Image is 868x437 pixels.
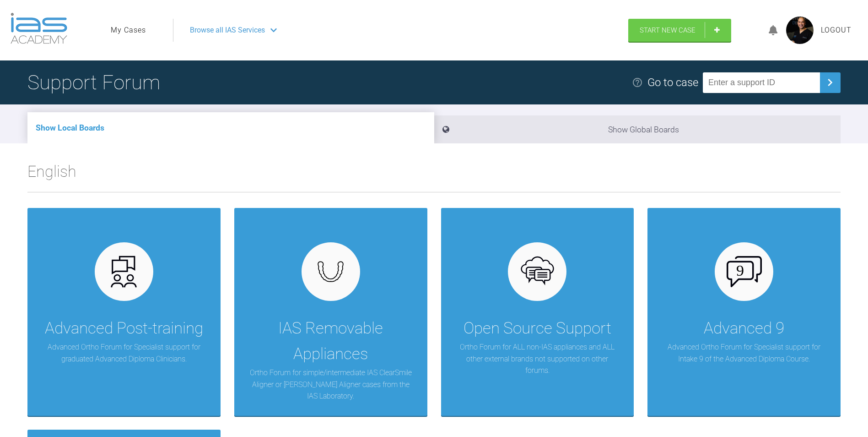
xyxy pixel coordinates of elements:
[647,74,698,91] div: Go to case
[661,341,827,365] p: Advanced Ortho Forum for Specialist support for Intake 9 of the Advanced Diploma Course.
[786,16,814,44] img: profile.png
[45,316,203,341] div: Advanced Post-training
[647,208,841,416] a: Advanced 9Advanced Ortho Forum for Specialist support for Intake 9 of the Advanced Diploma Course.
[27,66,160,98] h1: Support Forum
[106,254,141,290] img: advanced.73cea251.svg
[11,13,67,44] img: logo-light.3e3ef733.png
[41,341,207,365] p: Advanced Ortho Forum for Specialist support for graduated Advanced Diploma Clinicians.
[111,24,146,36] a: My Cases
[628,19,731,42] a: Start New Case
[520,254,555,290] img: opensource.6e495855.svg
[727,256,762,287] img: advanced-9.7b3bd4b1.svg
[704,316,784,341] div: Advanced 9
[455,341,620,377] p: Ortho Forum for ALL non-IAS appliances and ALL other external brands not supported on other forums.
[27,112,434,143] li: Show Local Boards
[190,24,265,36] span: Browse all IAS Services
[441,208,634,416] a: Open Source SupportOrtho Forum for ALL non-IAS appliances and ALL other external brands not suppo...
[234,208,427,416] a: IAS Removable AppliancesOrtho Forum for simple/intermediate IAS ClearSmile Aligner or [PERSON_NAM...
[313,258,348,285] img: removables.927eaa4e.svg
[823,75,837,90] img: chevronRight.28bd32b0.svg
[640,26,695,34] span: Start New Case
[464,316,611,341] div: Open Source Support
[434,115,841,143] li: Show Global Boards
[632,77,643,88] img: help.e70b9f3d.svg
[821,24,852,36] a: Logout
[248,367,414,402] p: Ortho Forum for simple/intermediate IAS ClearSmile Aligner or [PERSON_NAME] Aligner cases from th...
[248,316,414,367] div: IAS Removable Appliances
[703,72,820,93] input: Enter a support ID
[27,159,841,192] h2: English
[27,208,221,416] a: Advanced Post-trainingAdvanced Ortho Forum for Specialist support for graduated Advanced Diploma ...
